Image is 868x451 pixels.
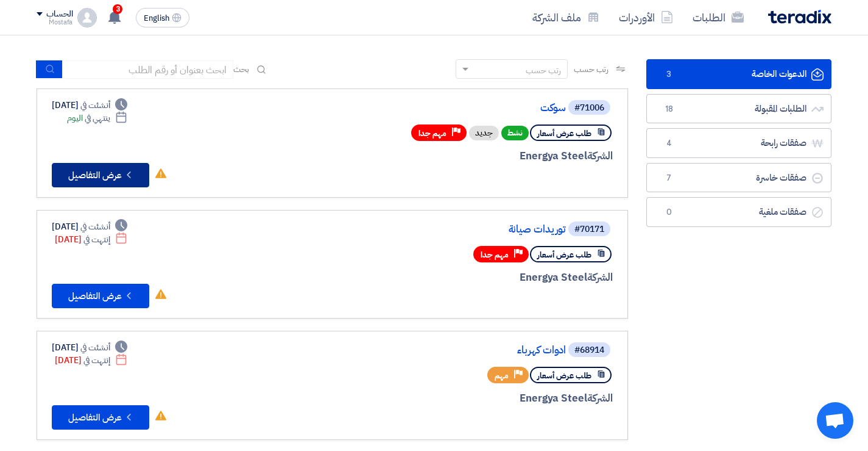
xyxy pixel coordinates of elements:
[574,104,604,112] div: #71006
[418,128,446,139] span: مهم جدا
[587,270,613,285] span: الشركة
[77,8,97,27] img: profile_test.png
[662,206,676,218] span: 0
[646,94,831,124] a: الطلبات المقبولة18
[322,345,566,356] a: ادوات كهرباء
[609,3,683,32] a: الأوردرات
[320,391,613,406] div: Energya Steel
[55,354,127,367] div: [DATE]
[37,19,72,26] div: Mostafa
[63,60,233,79] input: ابحث بعنوان أو رقم الطلب
[526,64,561,77] div: رتب حسب
[320,270,613,286] div: Energya Steel
[662,137,676,150] span: 4
[233,63,249,76] span: بحث
[322,103,566,114] a: سوكت
[320,148,613,164] div: Energya Steel
[768,10,831,24] img: Teradix logo
[646,197,831,227] a: صفقات ملغية0
[646,163,831,193] a: صفقات خاسرة7
[683,3,753,32] a: الطلبات
[52,405,149,430] button: عرض التفاصيل
[481,249,509,261] span: مهم جدا
[52,284,149,308] button: عرض التفاصيل
[52,163,149,187] button: عرض التفاصيل
[587,391,613,406] span: الشركة
[55,233,127,246] div: [DATE]
[646,128,831,158] a: صفقات رابحة4
[574,225,604,234] div: #70171
[662,172,676,184] span: 7
[85,112,110,124] span: ينتهي في
[80,341,110,354] span: أنشئت في
[52,341,127,354] div: [DATE]
[83,233,110,246] span: إنتهت في
[537,249,591,261] span: طلب عرض أسعار
[52,220,127,233] div: [DATE]
[80,99,110,112] span: أنشئت في
[322,224,566,235] a: توريدات صيانة
[523,3,609,32] a: ملف الشركة
[144,14,169,23] span: English
[113,4,122,14] span: 3
[469,126,499,140] div: جديد
[80,220,110,233] span: أنشئت في
[67,112,127,124] div: اليوم
[817,402,853,439] a: دردشة مفتوحة
[574,63,609,76] span: رتب حسب
[587,148,613,164] span: الشركة
[646,59,831,89] a: الدعوات الخاصة3
[537,128,591,139] span: طلب عرض أسعار
[83,354,110,367] span: إنتهت في
[495,370,509,381] span: مهم
[52,99,127,112] div: [DATE]
[662,68,676,81] span: 3
[46,9,72,20] div: الحساب
[574,346,604,355] div: #68914
[501,126,529,140] span: نشط
[537,370,591,381] span: طلب عرض أسعار
[136,8,189,27] button: English
[662,103,676,115] span: 18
